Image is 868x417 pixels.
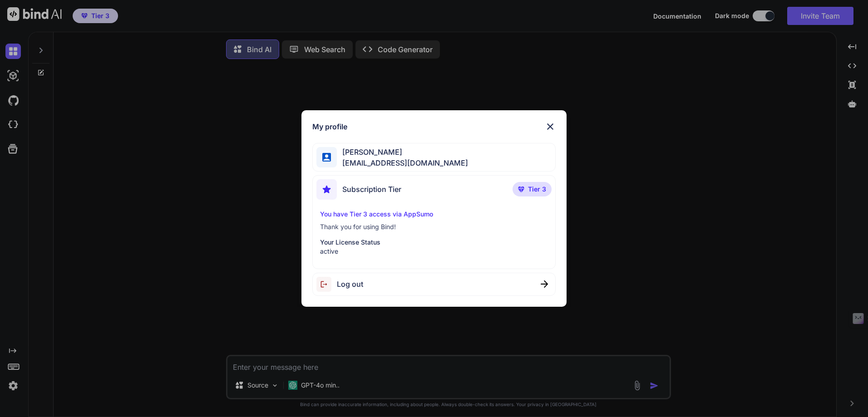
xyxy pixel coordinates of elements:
[320,222,548,231] p: Thank you for using Bind!
[337,279,363,289] span: Log out
[337,157,468,168] span: [EMAIL_ADDRESS][DOMAIN_NAME]
[541,280,548,288] img: close
[320,247,548,256] p: active
[342,184,401,195] span: Subscription Tier
[316,277,337,292] img: logout
[545,121,556,132] img: close
[320,210,548,219] p: You have Tier 3 access via AppSumo
[322,153,331,162] img: profile
[316,179,337,200] img: subscription
[337,147,468,157] span: [PERSON_NAME]
[518,186,524,192] img: premium
[320,238,548,247] p: Your License Status
[312,121,347,132] h1: My profile
[528,185,546,194] span: Tier 3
